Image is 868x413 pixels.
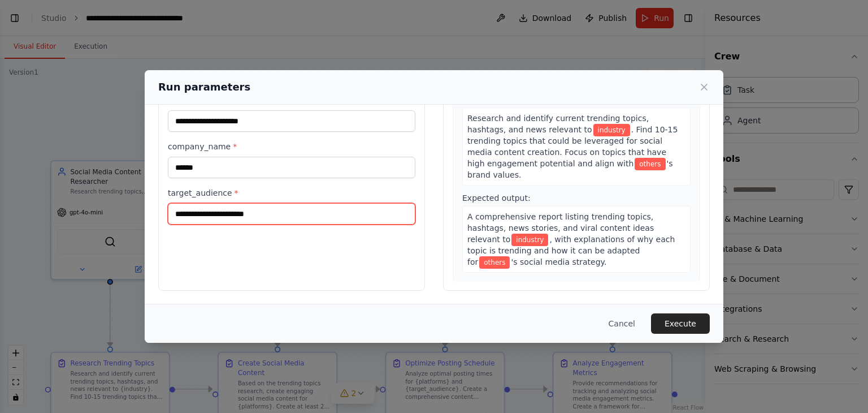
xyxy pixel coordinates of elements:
span: , with explanations of why each topic is trending and how it can be adapted for [467,235,675,266]
span: Expected output: [462,193,531,203]
label: company_name [168,141,415,152]
button: Execute [651,313,710,334]
button: Cancel [600,313,644,334]
span: Variable: company_name [479,256,510,269]
span: Variable: industry [511,234,548,246]
span: Research and identify current trending topics, hashtags, and news relevant to [467,114,649,134]
h2: Run parameters [158,79,250,95]
span: 's social media strategy. [511,257,606,266]
span: A comprehensive report listing trending topics, hashtags, news stories, and viral content ideas r... [467,212,654,244]
label: target_audience [168,187,415,199]
span: Variable: industry [593,124,630,136]
span: Variable: company_name [635,158,665,170]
